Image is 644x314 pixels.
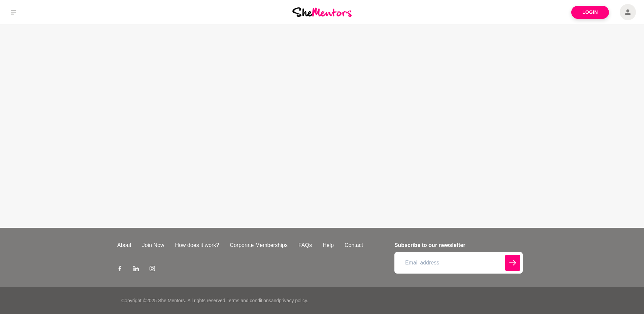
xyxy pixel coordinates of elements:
p: All rights reserved. and . [187,297,308,304]
p: Copyright © 2025 She Mentors . [121,297,186,304]
a: About [112,241,137,249]
a: Join Now [137,241,170,249]
a: Instagram [150,265,155,274]
a: Help [317,241,339,249]
a: privacy policy [279,298,307,303]
img: She Mentors Logo [292,7,352,17]
h4: Subscribe to our newsletter [394,241,523,249]
a: Terms and conditions [226,298,271,303]
input: Email address [394,252,523,274]
a: How does it work? [170,241,225,249]
a: FAQs [293,241,317,249]
a: Contact [339,241,368,249]
a: Facebook [117,265,123,274]
a: Login [571,6,609,19]
a: Corporate Memberships [224,241,293,249]
a: LinkedIn [133,265,139,274]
